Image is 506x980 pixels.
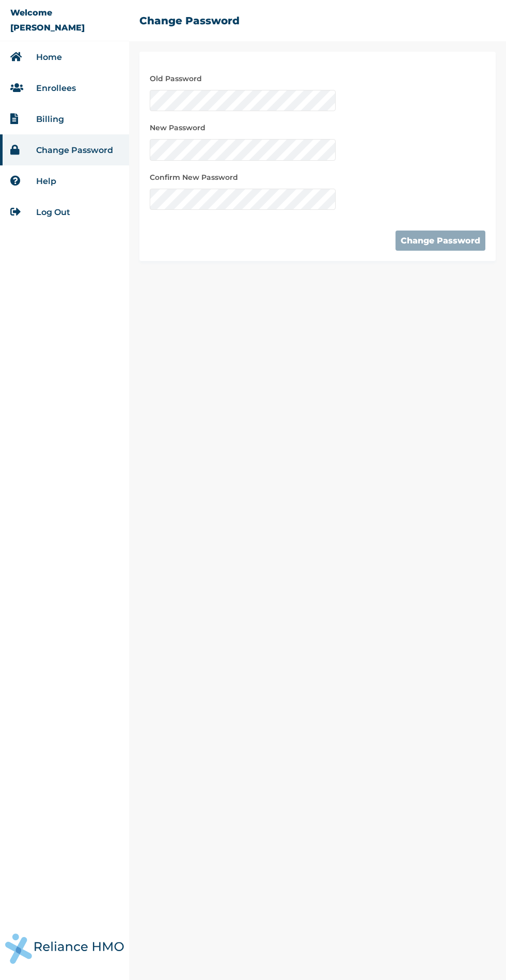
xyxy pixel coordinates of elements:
h2: Change Password [139,14,240,27]
label: New Password [150,121,336,134]
p: Welcome [10,8,52,18]
a: Change Password [36,145,113,155]
p: [PERSON_NAME] [10,23,85,33]
a: Enrollees [36,83,76,93]
img: RelianceHMO's Logo [5,933,124,964]
a: Home [36,52,62,62]
a: Log Out [36,207,70,217]
a: Help [36,176,56,186]
label: Old Password [150,72,336,85]
button: Change Password [396,231,485,251]
a: Billing [36,114,64,124]
label: Confirm New Password [150,171,336,183]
